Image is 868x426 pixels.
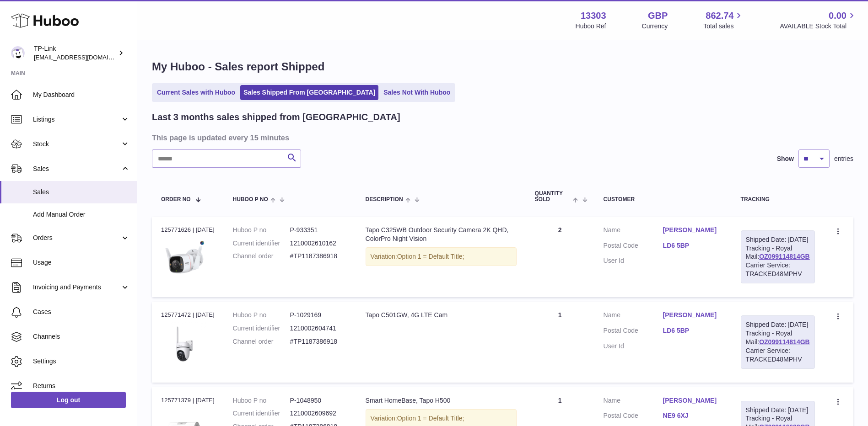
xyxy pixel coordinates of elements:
[663,411,722,420] a: NE9 6XJ
[290,324,347,333] dd: 1210002604741
[648,10,668,22] strong: GBP
[746,346,810,364] div: Carrier Service: TRACKED48MPHV
[576,22,606,31] div: Huboo Ref
[33,308,130,316] span: Cases
[663,226,722,234] a: [PERSON_NAME]
[703,22,744,31] span: Total sales
[152,59,853,74] h1: My Huboo - Sales report Shipped
[152,111,400,123] h2: Last 3 months sales shipped from [GEOGRAPHIC_DATA]
[746,320,810,329] div: Shipped Date: [DATE]
[233,239,290,248] dt: Current identifier
[759,338,810,346] a: OZ099114814GB
[11,392,126,408] a: Log out
[290,409,347,418] dd: 1210002609692
[161,311,215,319] div: 125771472 | [DATE]
[33,91,130,99] span: My Dashboard
[780,10,857,31] a: 0.00 AVAILABLE Stock Total
[33,210,130,219] span: Add Manual Order
[33,258,130,267] span: Usage
[240,85,378,100] a: Sales Shipped From [GEOGRAPHIC_DATA]
[233,197,268,202] span: Huboo P no
[34,53,135,61] span: [EMAIL_ADDRESS][DOMAIN_NAME]
[33,382,130,390] span: Returns
[34,44,116,62] div: TP-Link
[604,197,722,202] div: Customer
[741,230,815,283] div: Tracking - Royal Mail:
[290,252,347,261] dd: #TP1187386918
[366,247,517,266] div: Variation:
[33,357,130,366] span: Settings
[746,261,810,278] div: Carrier Service: TRACKED48MPHV
[33,332,130,341] span: Channels
[759,253,810,260] a: OZ099114814GB
[366,197,403,202] span: Description
[33,115,120,124] span: Listings
[366,396,517,405] div: Smart HomeBase, Tapo H500
[604,326,663,337] dt: Postal Code
[233,324,290,333] dt: Current identifier
[604,311,663,322] dt: Name
[380,85,453,100] a: Sales Not With Huboo
[777,154,794,163] label: Show
[290,239,347,248] dd: 1210002610162
[161,197,191,202] span: Order No
[604,396,663,407] dt: Name
[535,191,571,202] span: Quantity Sold
[290,311,347,319] dd: P-1029169
[233,252,290,261] dt: Channel order
[290,396,347,405] dd: P-1048950
[604,342,663,351] dt: User Id
[604,256,663,265] dt: User Id
[397,253,464,260] span: Option 1 = Default Title;
[706,10,733,22] span: 862.74
[233,226,290,234] dt: Huboo P no
[834,154,853,163] span: entries
[780,22,857,31] span: AVAILABLE Stock Total
[33,283,120,292] span: Invoicing and Payments
[581,10,606,22] strong: 13303
[33,188,130,197] span: Sales
[663,396,722,405] a: [PERSON_NAME]
[663,311,722,319] a: [PERSON_NAME]
[290,226,347,234] dd: P-933351
[33,234,120,242] span: Orders
[829,10,846,22] span: 0.00
[161,237,207,282] img: Square-Tapo_C325WB-icon-onrighttop.jpg
[604,411,663,422] dt: Postal Code
[703,10,744,31] a: 862.74 Total sales
[233,337,290,346] dt: Channel order
[663,326,722,335] a: LD6 5BP
[161,226,215,234] div: 125771626 | [DATE]
[526,217,594,297] td: 2
[233,311,290,319] dt: Huboo P no
[741,315,815,368] div: Tracking - Royal Mail:
[397,415,464,422] span: Option 1 = Default Title;
[33,140,120,149] span: Stock
[366,311,517,319] div: Tapo C501GW, 4G LTE Cam
[33,165,120,173] span: Sales
[161,322,207,362] img: 133031744300137.jpg
[746,235,810,244] div: Shipped Date: [DATE]
[154,85,238,100] a: Current Sales with Huboo
[663,241,722,250] a: LD6 5BP
[366,226,517,243] div: Tapo C325WB Outdoor Security Camera 2K QHD, ColorPro Night Vision
[604,241,663,252] dt: Postal Code
[746,406,810,415] div: Shipped Date: [DATE]
[290,337,347,346] dd: #TP1187386918
[233,396,290,405] dt: Huboo P no
[526,302,594,382] td: 1
[161,396,215,405] div: 125771379 | [DATE]
[233,409,290,418] dt: Current identifier
[152,133,851,143] h3: This page is updated every 15 minutes
[642,22,668,31] div: Currency
[741,197,815,202] div: Tracking
[604,226,663,237] dt: Name
[11,46,25,60] img: gaby.chen@tp-link.com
